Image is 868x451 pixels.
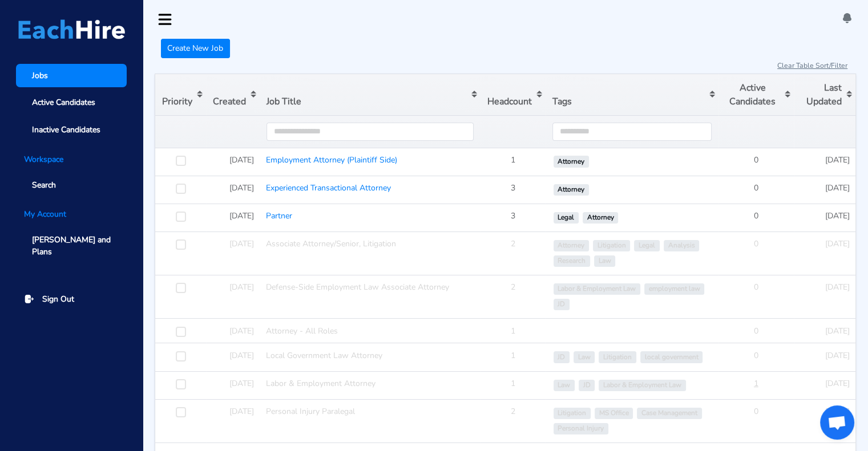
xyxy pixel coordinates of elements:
span: [DATE] [825,326,850,336]
span: Litigation [593,240,630,251]
span: [DATE] [825,182,850,193]
span: 2 [511,282,515,292]
span: Attorney [554,184,589,196]
span: [DATE] [229,182,254,193]
span: MS Office [595,408,633,419]
span: 0 [754,282,758,292]
u: Clear Table Sort/Filter [777,61,847,70]
span: Law [594,255,615,267]
a: Experienced Transactional Attorney [266,182,391,193]
a: 1 [754,378,758,389]
a: Attorney - All Roles [266,326,338,336]
a: Create New Job [161,39,230,58]
span: [DATE] [229,350,254,361]
span: Law [554,380,575,391]
span: 3 [511,210,515,221]
a: Partner [266,210,292,221]
span: 1 [511,350,515,361]
span: Law [574,351,595,363]
span: [DATE] [825,155,850,165]
span: [DATE] [229,210,254,221]
a: Labor & Employment Attorney [266,378,376,389]
span: 2 [511,406,515,417]
span: Attorney [554,156,589,167]
span: [DATE] [229,238,254,249]
span: 0 [754,182,758,193]
span: Personal Injury [554,423,608,434]
span: Legal [634,240,659,251]
a: Associate Attorney/Senior, Litigation [266,238,396,249]
a: Active Candidates [16,91,127,115]
span: 0 [754,238,758,249]
span: 0 [754,326,758,336]
span: Litigation [599,351,636,363]
a: Jobs [16,64,127,87]
span: [PERSON_NAME] and Plans [32,234,119,258]
span: Legal [554,212,579,224]
span: 0 [754,155,758,165]
span: Analysis [664,240,699,251]
a: [PERSON_NAME] and Plans [16,228,127,263]
a: Search [16,173,127,197]
img: Logo [18,19,125,39]
span: 2 [511,238,515,249]
span: JD [579,380,595,391]
span: [DATE] [229,282,254,292]
li: Workspace [16,153,127,165]
span: Search [32,179,56,191]
span: Jobs [32,70,48,82]
span: 1 [511,155,515,165]
span: employment law [644,283,704,295]
span: [DATE] [825,350,850,361]
span: 1 [511,378,515,389]
a: Local Government Law Attorney [266,350,382,361]
a: Defense-Side Employment Law Associate Attorney [266,282,449,292]
li: My Account [16,208,127,220]
span: 3 [511,182,515,193]
span: 1 [511,326,515,336]
a: Employment Attorney (Plaintiff Side) [266,155,397,165]
button: Clear Table Sort/Filter [777,60,848,71]
span: [DATE] [229,406,254,417]
span: [DATE] [825,378,850,389]
span: Labor & Employment Law [554,283,640,295]
span: Sign Out [42,293,74,305]
span: Research [554,255,590,267]
span: Inactive Candidates [32,124,100,136]
span: [DATE] [229,326,254,336]
span: [DATE] [825,210,850,221]
span: Labor & Employment Law [599,380,685,391]
span: Attorney [554,240,589,251]
span: [DATE] [825,282,850,292]
span: Case Management [637,408,701,419]
span: 0 [754,406,758,417]
span: 0 [754,350,758,361]
span: local government [640,351,703,363]
span: JD [554,351,570,363]
span: Active Candidates [32,96,95,108]
div: Open chat [820,405,854,440]
span: [DATE] [825,406,850,417]
span: Attorney [583,212,618,224]
span: [DATE] [825,238,850,249]
span: [DATE] [229,378,254,389]
span: 0 [754,210,758,221]
a: Inactive Candidates [16,118,127,141]
span: Litigation [554,408,591,419]
span: JD [554,299,570,310]
span: [DATE] [229,155,254,165]
a: Personal Injury Paralegal [266,406,355,417]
